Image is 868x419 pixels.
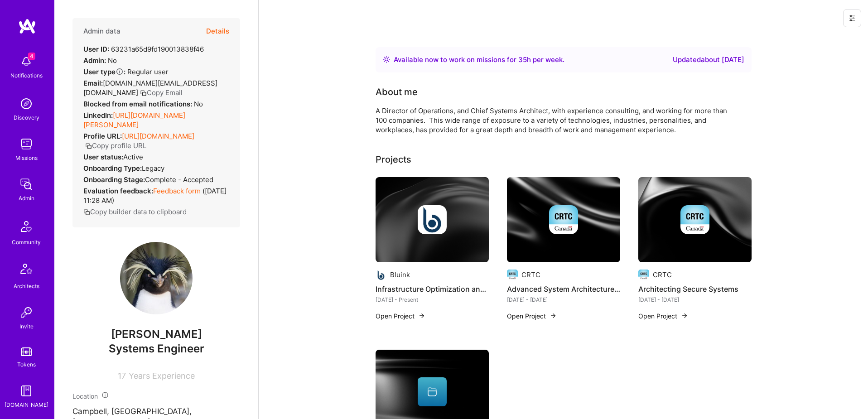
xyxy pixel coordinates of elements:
[83,111,113,120] strong: LinkedIn:
[72,391,240,401] div: Location
[140,90,147,96] i: icon Copy
[507,283,620,295] h4: Advanced System Architecture and Security
[83,111,185,129] a: [URL][DOMAIN_NAME][PERSON_NAME]
[376,283,489,295] h4: Infrastructure Optimization and Management
[15,260,37,281] img: Architects
[19,322,34,331] div: Invite
[418,205,447,234] img: Company logo
[17,382,35,400] img: guide book
[83,187,153,195] strong: Evaluation feedback:
[376,295,489,304] div: [DATE] - Present
[15,216,37,237] img: Community
[376,270,386,280] img: Company logo
[638,283,752,295] h4: Architecting Secure Systems
[680,205,709,234] img: Company logo
[72,327,240,341] span: [PERSON_NAME]
[518,55,527,64] span: 35
[83,164,142,173] strong: Onboarding Type:
[17,175,35,193] img: admin teamwork
[83,79,217,97] span: [DOMAIN_NAME][EMAIL_ADDRESS][DOMAIN_NAME]
[83,56,106,65] strong: Admin:
[83,44,204,54] div: 63231a65d9fd190013838f46
[17,360,36,369] div: Tokens
[85,143,92,149] i: icon Copy
[549,205,578,234] img: Company logo
[15,153,38,163] div: Missions
[5,400,48,409] div: [DOMAIN_NAME]
[507,177,620,262] img: cover
[376,85,418,99] div: About me
[83,67,125,76] strong: User type :
[83,56,117,65] div: No
[129,371,195,380] span: Years Experience
[376,177,489,262] img: cover
[145,175,213,184] span: Complete - Accepted
[83,99,203,109] div: No
[83,153,123,161] strong: User status:
[17,135,35,153] img: teamwork
[550,312,557,319] img: arrow-right
[83,186,229,205] div: ( [DATE] 11:28 AM )
[83,45,109,53] strong: User ID:
[83,209,90,216] i: icon Copy
[376,106,738,135] div: A Director of Operations, and Chief Systems Architect, with experience consulting, and working fo...
[83,100,194,108] strong: Blocked from email notifications:
[507,295,620,304] div: [DATE] - [DATE]
[122,132,194,140] a: [URL][DOMAIN_NAME]
[394,54,564,65] div: Available now to work on missions for h per week .
[638,270,649,280] img: Company logo
[83,27,121,35] h4: Admin data
[521,270,540,279] div: CRTC
[83,207,187,217] button: Copy builder data to clipboard
[638,177,752,262] img: cover
[142,164,164,173] span: legacy
[17,53,35,71] img: bell
[376,153,411,166] div: Projects
[14,281,39,291] div: Architects
[653,270,672,279] div: CRTC
[12,237,41,247] div: Community
[85,141,146,150] button: Copy profile URL
[507,270,518,280] img: Company logo
[140,88,183,97] button: Copy Email
[10,71,43,80] div: Notifications
[383,56,390,63] img: Availability
[123,153,143,161] span: Active
[83,175,145,184] strong: Onboarding Stage:
[83,67,169,77] div: Regular user
[28,53,35,60] span: 4
[376,311,425,321] button: Open Project
[17,303,35,322] img: Invite
[109,342,204,355] span: Systems Engineer
[638,311,688,321] button: Open Project
[153,187,201,195] a: Feedback form
[120,242,193,314] img: User Avatar
[390,270,410,279] div: Bluink
[507,311,557,321] button: Open Project
[681,312,688,319] img: arrow-right
[116,67,124,76] i: Help
[206,18,229,44] button: Details
[673,54,744,65] div: Updated about [DATE]
[638,295,752,304] div: [DATE] - [DATE]
[83,132,122,140] strong: Profile URL:
[18,18,36,34] img: logo
[118,371,126,380] span: 17
[21,347,32,356] img: tokens
[83,79,103,87] strong: Email:
[19,193,34,203] div: Admin
[14,113,39,122] div: Discovery
[418,312,425,319] img: arrow-right
[17,95,35,113] img: discovery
